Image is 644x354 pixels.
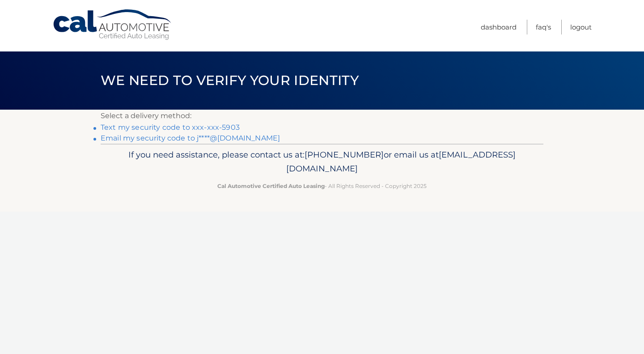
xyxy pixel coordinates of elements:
a: Logout [570,20,592,34]
strong: Cal Automotive Certified Auto Leasing [217,183,325,189]
span: We need to verify your identity [101,72,359,89]
a: Text my security code to xxx-xxx-5903 [101,123,240,132]
a: Dashboard [481,20,517,34]
a: FAQ's [536,20,551,34]
p: Select a delivery method: [101,110,543,122]
span: [PHONE_NUMBER] [305,149,384,160]
a: Email my security code to j****@[DOMAIN_NAME] [101,134,280,142]
p: If you need assistance, please contact us at: or email us at [106,148,538,176]
p: - All Rights Reserved - Copyright 2025 [106,181,538,191]
a: Cal Automotive [52,9,173,41]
